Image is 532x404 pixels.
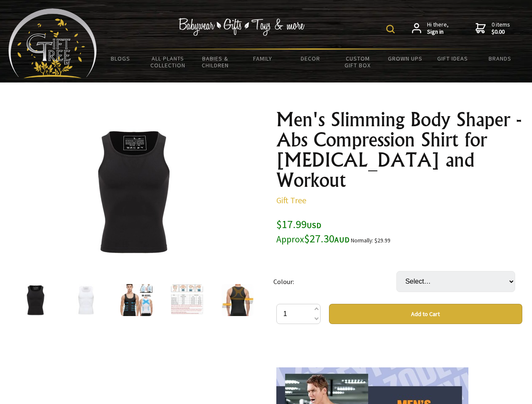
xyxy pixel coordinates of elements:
a: Babies & Children [192,50,239,74]
a: BLOGS [97,50,144,67]
img: Babywear - Gifts - Toys & more [179,18,305,36]
span: $17.99 $27.30 [276,217,350,245]
a: Brands [476,50,524,67]
img: Men's Slimming Body Shaper - Abs Compression Shirt for Gynecomastia and Workout [120,284,152,316]
img: product search [386,25,395,33]
a: Gift Tree [276,195,306,205]
button: Add to Cart [329,304,522,324]
span: AUD [334,235,350,245]
strong: Sign in [427,28,449,36]
span: USD [307,221,321,230]
img: Men's Slimming Body Shaper - Abs Compression Shirt for Gynecomastia and Workout [19,284,51,316]
small: Approx [276,234,304,245]
a: Family [239,50,287,67]
a: Gift Ideas [429,50,476,67]
a: Grown Ups [381,50,429,67]
a: All Plants Collection [144,50,192,74]
img: Men's Slimming Body Shaper - Abs Compression Shirt for Gynecomastia and Workout [222,284,254,316]
span: 0 items [492,21,510,36]
a: Hi there,Sign in [412,21,449,36]
a: 0 items$0.00 [476,21,510,36]
a: Custom Gift Box [334,50,382,74]
img: Men's Slimming Body Shaper - Abs Compression Shirt for Gynecomastia and Workout [70,284,102,316]
td: Colour: [273,259,396,304]
img: Babyware - Gifts - Toys and more... [8,8,97,78]
h1: Men's Slimming Body Shaper - Abs Compression Shirt for [MEDICAL_DATA] and Workout [276,109,522,190]
img: Men's Slimming Body Shaper - Abs Compression Shirt for Gynecomastia and Workout [171,284,203,316]
a: Decor [286,50,334,67]
span: Hi there, [427,21,449,36]
small: Normally: $29.99 [351,237,390,244]
strong: $0.00 [492,28,510,36]
img: Men's Slimming Body Shaper - Abs Compression Shirt for Gynecomastia and Workout [67,126,199,257]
